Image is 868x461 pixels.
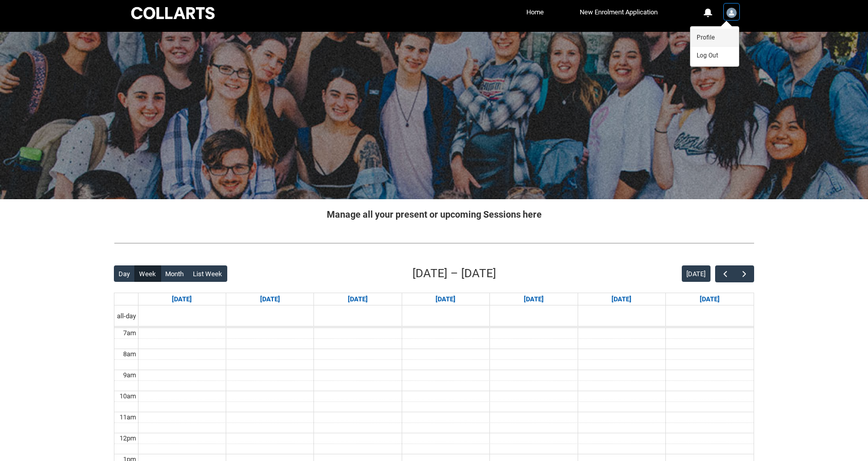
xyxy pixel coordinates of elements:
button: Previous Week [715,265,735,282]
a: Go to September 19, 2025 [609,293,634,305]
a: Go to September 17, 2025 [433,293,458,305]
img: Student.cpackha.20252060 [726,8,737,18]
a: Go to September 18, 2025 [522,293,546,305]
button: Day [114,265,135,282]
div: 8am [121,349,138,359]
a: Home [524,5,546,20]
a: Go to September 20, 2025 [698,293,722,305]
h2: Manage all your present or upcoming Sessions here [114,207,754,221]
a: Go to September 16, 2025 [346,293,370,305]
h2: [DATE] – [DATE] [412,265,496,282]
span: all-day [115,311,138,321]
div: 11am [117,412,138,422]
button: [DATE] [682,265,711,282]
button: User Profile Student.cpackha.20252060 [724,4,739,20]
a: Go to September 15, 2025 [258,293,282,305]
a: Go to September 14, 2025 [170,293,194,305]
span: Log Out [697,51,718,60]
a: New Enrolment Application [577,5,660,20]
button: Week [134,265,161,282]
div: 7am [121,328,138,338]
button: Next Week [735,265,754,282]
div: 9am [121,370,138,380]
div: 12pm [117,433,138,444]
button: List Week [188,265,227,282]
img: REDU_GREY_LINE [114,238,754,248]
div: 10am [117,391,138,401]
button: Month [161,265,189,282]
span: Profile [697,33,715,42]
